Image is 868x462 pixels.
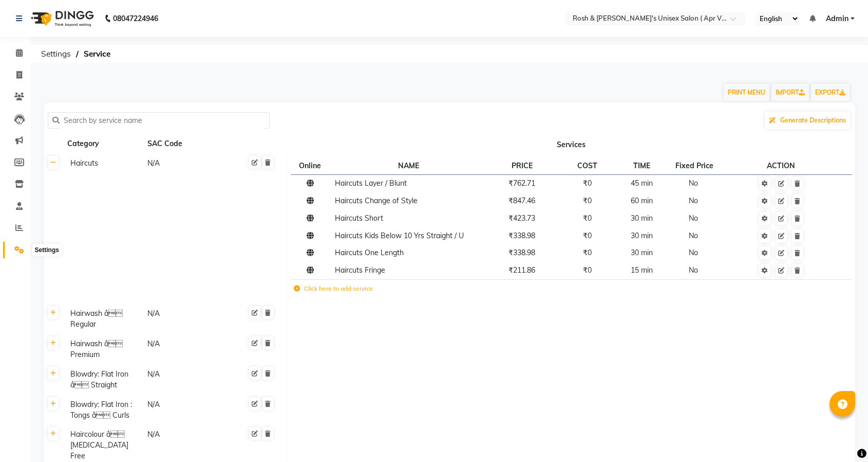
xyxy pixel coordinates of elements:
[771,84,809,101] a: IMPORT
[335,248,404,257] span: Haircuts One Length
[508,265,535,275] span: ₹211.86
[765,112,850,129] button: Generate Descriptions
[335,214,383,223] span: Haircuts Short
[583,248,592,257] span: ₹0
[558,157,616,174] th: COST
[631,196,653,205] span: 60 min
[583,231,592,240] span: ₹0
[146,307,222,331] div: N/A
[287,134,855,154] th: Services
[294,284,373,293] label: Click here to add service
[486,157,558,174] th: PRICE
[724,157,837,174] th: ACTION
[291,157,332,174] th: Online
[335,265,385,275] span: Haircuts Fringe
[335,196,418,205] span: Haircuts Change of Style
[689,231,698,240] span: No
[146,137,222,150] div: SAC Code
[583,179,592,188] span: ₹0
[631,265,653,275] span: 15 min
[335,231,464,240] span: Haircuts Kids Below 10 Yrs Straight / U
[631,231,653,240] span: 30 min
[60,113,265,129] input: Search by service name
[113,4,158,33] b: 08047224946
[689,196,698,205] span: No
[508,214,535,223] span: ₹423.73
[146,157,222,170] div: N/A
[32,244,62,257] div: Settings
[631,179,653,188] span: 45 min
[583,265,592,275] span: ₹0
[724,84,769,101] button: PRINT MENU
[631,214,653,223] span: 30 min
[689,214,698,223] span: No
[825,421,858,452] iframe: chat widget
[146,398,222,422] div: N/A
[689,265,698,275] span: No
[79,45,116,63] span: Service
[66,337,142,361] div: Hairwash â Premium
[146,368,222,392] div: N/A
[583,214,592,223] span: ₹0
[689,248,698,257] span: No
[667,157,724,174] th: Fixed Price
[332,157,486,174] th: NAME
[66,368,142,392] div: Blowdry: Flat Iron â Straight
[36,45,76,63] span: Settings
[508,196,535,205] span: ₹847.46
[689,179,698,188] span: No
[66,307,142,331] div: Hairwash â Regular
[508,248,535,257] span: ₹338.98
[616,157,667,174] th: TIME
[826,13,848,24] span: Admin
[508,179,535,188] span: ₹762.71
[66,157,142,170] div: Haircuts
[631,248,653,257] span: 30 min
[146,337,222,361] div: N/A
[811,84,850,101] a: EXPORT
[335,179,407,188] span: Haircuts Layer / Blunt
[66,137,142,150] div: Category
[66,398,142,422] div: Blowdry: Flat Iron : Tongs â Curls
[583,196,592,205] span: ₹0
[780,116,846,124] span: Generate Descriptions
[26,4,97,33] img: logo
[508,231,535,240] span: ₹338.98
